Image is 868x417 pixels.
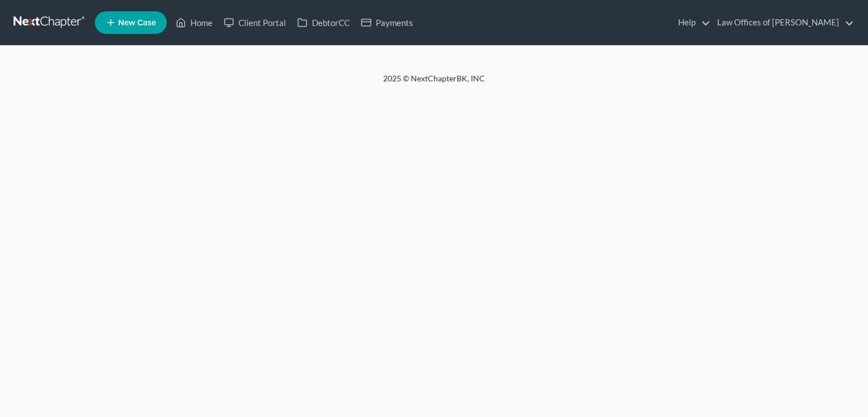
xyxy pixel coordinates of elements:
a: Payments [355,12,419,33]
div: 2025 © NextChapterBK, INC [112,73,756,93]
a: Help [672,12,710,33]
a: Law Offices of [PERSON_NAME] [711,12,854,33]
new-legal-case-button: New Case [95,11,167,34]
a: Home [170,12,218,33]
a: Client Portal [218,12,292,33]
a: DebtorCC [292,12,355,33]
